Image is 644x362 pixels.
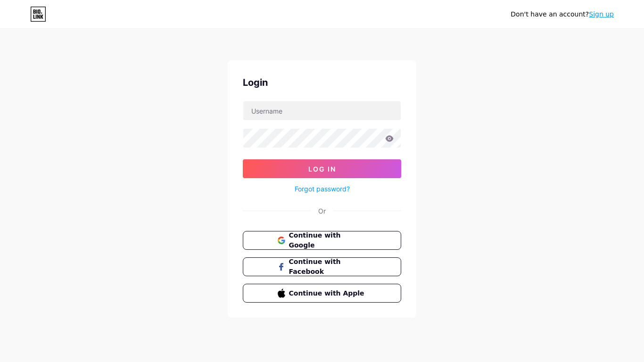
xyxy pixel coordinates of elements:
button: Continue with Apple [243,284,401,303]
a: Sign up [589,10,614,18]
button: Log In [243,159,401,178]
input: Username [243,101,401,120]
div: Login [243,75,401,90]
span: Continue with Google [289,230,367,250]
span: Continue with Facebook [289,257,367,277]
a: Forgot password? [295,184,350,194]
span: Continue with Apple [289,288,367,298]
span: Log In [308,165,336,173]
button: Continue with Google [243,231,401,250]
div: Don't have an account? [511,9,614,19]
div: Or [318,206,326,216]
button: Continue with Facebook [243,257,401,276]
